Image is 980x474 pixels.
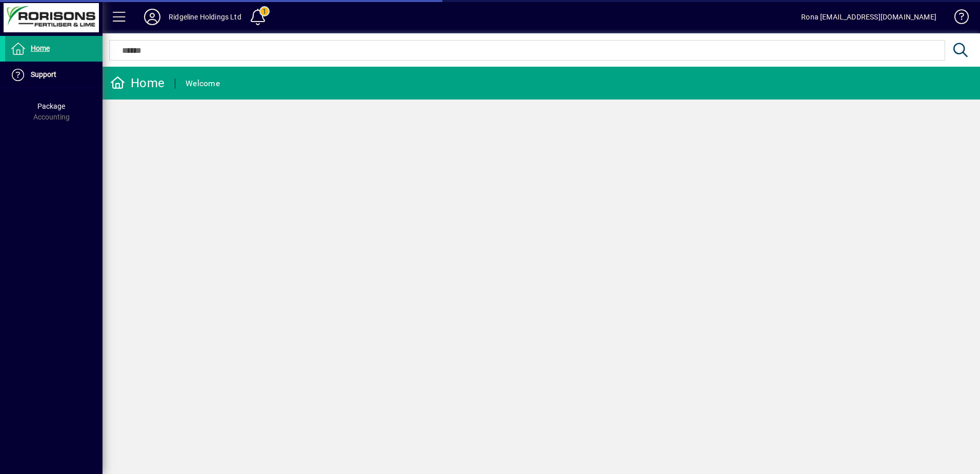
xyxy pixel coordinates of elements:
[31,44,50,52] span: Home
[37,102,65,110] span: Package
[801,9,936,25] div: Rona [EMAIL_ADDRESS][DOMAIN_NAME]
[186,75,220,92] div: Welcome
[136,8,169,26] button: Profile
[110,75,165,91] div: Home
[947,2,967,35] a: Knowledge Base
[169,9,241,25] div: Ridgeline Holdings Ltd
[31,70,56,78] span: Support
[5,62,103,88] a: Support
